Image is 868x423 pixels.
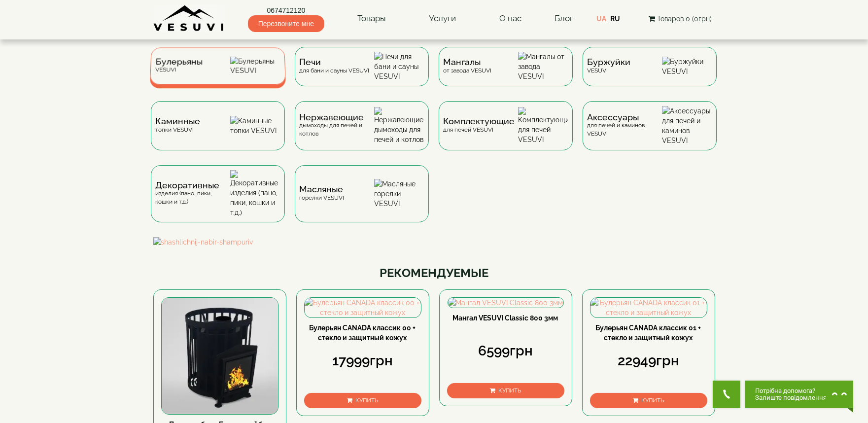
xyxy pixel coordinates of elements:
[578,47,722,101] a: БуржуйкиVESUVI Буржуйки VESUVI
[713,381,740,408] button: Get Call button
[453,314,558,322] a: Мангал VESUVI Classic 800 3мм
[230,170,280,217] img: Декоративные изделия (пано, пики, кошки и т.д.)
[300,185,345,193] span: Масляные
[300,58,370,66] span: Печи
[588,113,662,121] span: Аксессуары
[498,387,521,394] span: Купить
[146,101,290,165] a: Каминныетопки VESUVI Каминные топки VESUVI
[300,113,374,121] span: Нержавеющие
[745,381,853,408] button: Chat button
[641,397,664,404] span: Купить
[447,383,564,398] button: Купить
[434,47,578,101] a: Мангалыот завода VESUVI Мангалы от завода VESUVI
[662,57,712,76] img: Буржуйки VESUVI
[755,394,827,401] span: Залиште повідомлення
[590,351,707,371] div: 22949грн
[374,107,424,144] img: Нержавеющие дымоходы для печей и котлов
[518,52,568,81] img: Мангалы от завода VESUVI
[374,179,424,209] img: Масляные горелки VESUVI
[248,5,324,15] a: 0674712120
[518,107,568,144] img: Комплектующие для печей VESUVI
[153,5,225,32] img: Завод VESUVI
[578,101,722,165] a: Аксессуарыдля печей и каминов VESUVI Аксессуары для печей и каминов VESUVI
[146,47,290,101] a: БулерьяныVESUVI Булерьяны VESUVI
[156,181,230,189] span: Декоративные
[444,58,492,66] span: Мангалы
[304,351,421,371] div: 17999грн
[355,397,378,404] span: Купить
[588,58,631,66] span: Буржуйки
[310,324,416,342] a: Булерьян CANADA классик 00 + стекло и защитный кожух
[230,116,280,136] img: Каминные топки VESUVI
[596,15,606,23] a: UA
[290,165,434,237] a: Масляныегорелки VESUVI Масляные горелки VESUVI
[590,298,707,317] img: Булерьян CANADA классик 01 + стекло и защитный кожух
[444,117,515,125] span: Комплектующие
[230,57,280,75] img: Булерьяны VESUVI
[300,185,345,202] div: горелки VESUVI
[489,7,531,30] a: О нас
[347,7,396,30] a: Товары
[156,117,201,125] span: Каминные
[596,324,701,342] a: Булерьян CANADA классик 01 + стекло и защитный кожух
[155,58,203,66] span: Булерьяны
[305,298,421,317] img: Булерьян CANADA классик 00 + стекло и защитный кожух
[662,106,712,145] img: Аксессуары для печей и каминов VESUVI
[419,7,466,30] a: Услуги
[300,58,370,74] div: для бани и сауны VESUVI
[153,237,715,247] img: shashlichnij-nabir-shampuriv
[156,117,201,134] div: топки VESUVI
[155,58,202,73] div: VESUVI
[657,15,712,23] span: Товаров 0 (0грн)
[646,13,715,24] button: Товаров 0 (0грн)
[588,58,631,74] div: VESUVI
[590,393,707,408] button: Купить
[444,58,492,74] div: от завода VESUVI
[304,393,421,408] button: Купить
[290,47,434,101] a: Печидля бани и сауны VESUVI Печи для бани и сауны VESUVI
[610,15,620,23] a: RU
[444,117,515,134] div: для печей VESUVI
[434,101,578,165] a: Комплектующиедля печей VESUVI Комплектующие для печей VESUVI
[555,13,573,23] a: Блог
[156,181,230,206] div: изделия (пано, пики, кошки и т.д.)
[248,15,324,32] span: Перезвоните мне
[374,52,424,81] img: Печи для бани и сауны VESUVI
[300,113,374,138] div: дымоходы для печей и котлов
[146,165,290,237] a: Декоративныеизделия (пано, пики, кошки и т.д.) Декоративные изделия (пано, пики, кошки и т.д.)
[448,298,563,308] img: Мангал VESUVI Classic 800 3мм
[162,298,278,414] img: Печь для бани Бочка 15 м³ без выноса, дверка 315*315, со стеклом
[447,341,564,361] div: 6599грн
[290,101,434,165] a: Нержавеющиедымоходы для печей и котлов Нержавеющие дымоходы для печей и котлов
[755,388,827,394] span: Потрібна допомога?
[588,113,662,138] div: для печей и каминов VESUVI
